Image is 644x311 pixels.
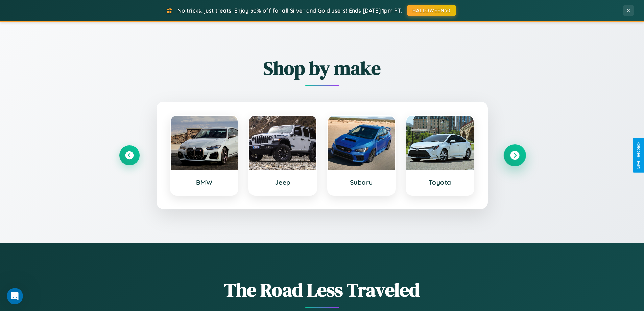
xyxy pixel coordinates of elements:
h3: BMW [177,178,231,186]
h3: Jeep [256,178,310,186]
h3: Subaru [335,178,388,186]
div: Give Feedback [636,142,641,169]
iframe: Intercom live chat [7,288,23,304]
h1: The Road Less Traveled [119,277,525,303]
h2: Shop by make [119,55,525,81]
button: HALLOWEEN30 [407,5,456,16]
span: No tricks, just treats! Enjoy 30% off for all Silver and Gold users! Ends [DATE] 1pm PT. [177,7,402,14]
h3: Toyota [413,178,467,186]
